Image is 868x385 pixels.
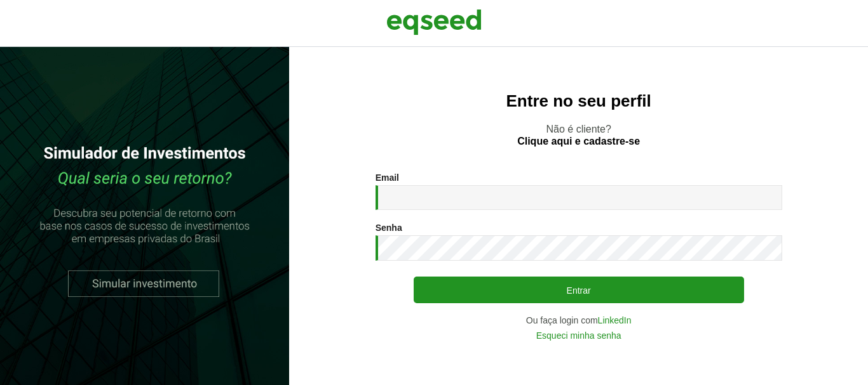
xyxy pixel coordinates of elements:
[376,316,782,325] div: Ou faça login com
[517,136,640,147] a: Clique aqui e cadastre-se
[536,331,621,340] a: Esqueci minha senha
[376,173,399,182] label: Email
[598,316,632,325] a: LinkedIn
[414,277,744,303] button: Entrar
[315,123,843,147] p: Não é cliente?
[376,223,402,232] label: Senha
[315,92,843,110] h2: Entre no seu perfil
[386,6,482,38] img: EqSeed Logo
